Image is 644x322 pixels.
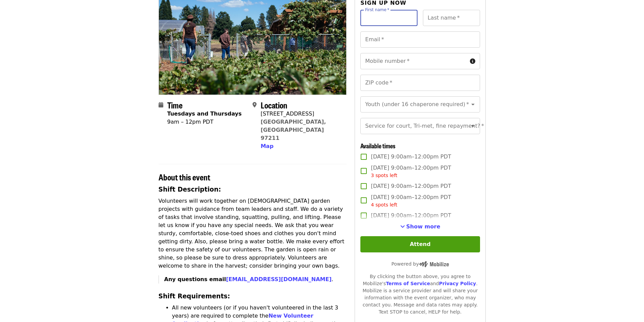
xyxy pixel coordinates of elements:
[360,236,480,252] button: Attend
[439,281,476,286] a: Privacy Policy
[360,10,418,26] input: First name
[371,164,451,179] span: [DATE] 9:00am–12:00pm PDT
[406,223,440,230] span: Show more
[360,141,396,150] span: Available times
[423,10,480,26] input: Last name
[226,276,331,282] a: [EMAIL_ADDRESS][DOMAIN_NAME]
[253,102,257,108] i: map-marker-alt icon
[400,223,440,231] button: See more timeslots
[159,102,163,108] i: calendar icon
[371,212,451,220] span: [DATE] 9:00am–12:00pm PDT
[391,261,449,267] span: Powered by
[167,110,242,117] strong: Tuesdays and Thursdays
[261,99,287,111] span: Location
[468,121,478,131] button: Open
[360,273,480,316] div: By clicking the button above, you agree to Mobilize's and . Mobilize is a service provider and wi...
[468,100,478,109] button: Open
[371,173,397,178] span: 3 spots left
[261,143,273,149] span: Map
[360,31,480,48] input: Email
[159,293,230,300] strong: Shift Requirements:
[371,202,397,207] span: 4 spots left
[159,171,210,183] span: About this event
[360,75,480,91] input: ZIP code
[365,8,389,12] label: First name
[164,275,347,283] p: .
[159,186,221,193] strong: Shift Description:
[371,153,451,161] span: [DATE] 9:00am–12:00pm PDT
[261,119,326,141] a: [GEOGRAPHIC_DATA], [GEOGRAPHIC_DATA] 97211
[261,142,273,150] button: Map
[167,99,183,111] span: Time
[419,261,449,267] img: Powered by Mobilize
[159,197,347,270] p: Volunteers will work together on [DEMOGRAPHIC_DATA] garden projects with guidance from team leade...
[386,281,430,286] a: Terms of Service
[470,58,475,65] i: circle-info icon
[164,276,332,282] strong: Any questions email
[360,53,467,69] input: Mobile number
[261,110,341,118] div: [STREET_ADDRESS]
[167,118,242,126] div: 9am – 12pm PDT
[371,193,451,208] span: [DATE] 9:00am–12:00pm PDT
[371,182,451,190] span: [DATE] 9:00am–12:00pm PDT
